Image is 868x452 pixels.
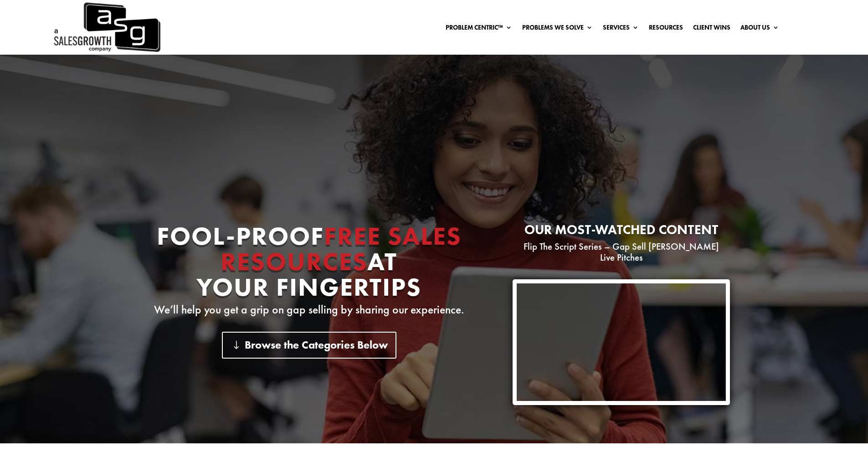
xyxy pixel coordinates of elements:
[513,241,730,263] p: Flip The Script Series – Gap Sell [PERSON_NAME] Live Pitches
[138,304,480,315] p: We’ll help you get a grip on gap selling by sharing our experience.
[138,223,480,304] h1: Fool-proof At Your Fingertips
[222,332,396,359] a: Browse the Categories Below
[221,220,462,278] span: Free Sales Resources
[517,283,726,401] iframe: YouTube video player
[513,223,730,241] h2: Our most-watched content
